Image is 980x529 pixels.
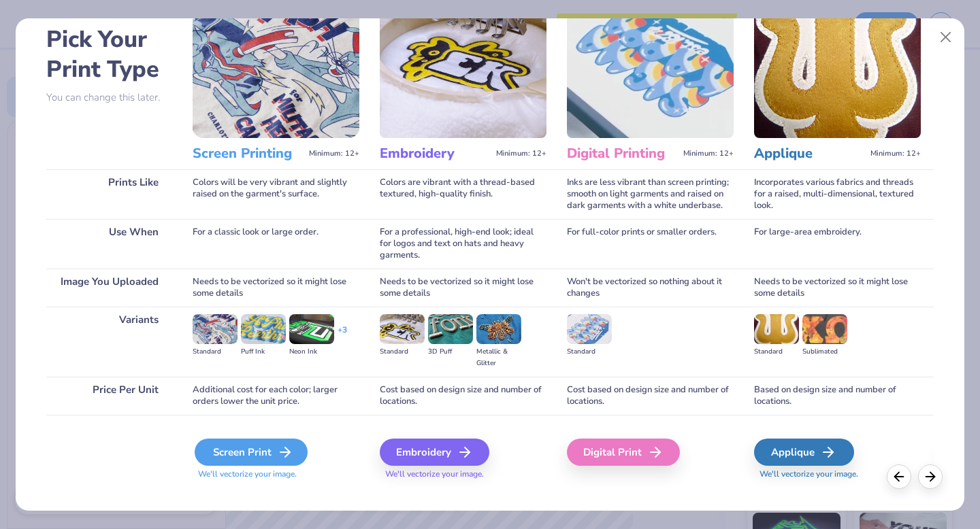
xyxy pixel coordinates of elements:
img: Standard [380,314,425,344]
div: Applique [754,439,854,466]
div: Additional cost for each color; larger orders lower the unit price. [193,377,359,415]
div: Puff Ink [241,346,286,358]
span: We'll vectorize your image. [193,468,359,480]
div: For full-color prints or smaller orders. [567,219,734,269]
p: You can change this later. [46,92,172,103]
h3: Embroidery [380,145,491,163]
h3: Screen Printing [193,145,304,163]
h2: Pick Your Print Type [46,24,172,84]
div: Cost based on design size and number of locations. [567,377,734,415]
span: Minimum: 12+ [683,149,734,158]
div: Based on design size and number of locations. [754,377,921,415]
div: Inks are less vibrant than screen printing; smooth on light garments and raised on dark garments ... [567,169,734,219]
div: For a classic look or large order. [193,219,359,269]
img: Puff Ink [241,314,286,344]
div: Standard [567,346,612,358]
button: Close [933,24,959,50]
div: Cost based on design size and number of locations. [380,377,546,415]
span: We'll vectorize your image. [380,468,546,480]
div: Needs to be vectorized so it might lose some details [380,269,546,307]
h3: Applique [754,145,865,163]
img: Metallic & Glitter [476,314,521,344]
h3: Digital Printing [567,145,678,163]
div: Sublimated [802,346,847,358]
div: Image You Uploaded [46,269,172,307]
img: Standard [754,314,799,344]
div: Needs to be vectorized so it might lose some details [193,269,359,307]
div: Standard [754,346,799,358]
div: Metallic & Glitter [476,346,521,369]
div: Use When [46,219,172,269]
div: Needs to be vectorized so it might lose some details [754,269,921,307]
div: Colors will be very vibrant and slightly raised on the garment's surface. [193,169,359,219]
div: Standard [380,346,425,358]
img: Sublimated [802,314,847,344]
span: Minimum: 12+ [870,149,921,158]
div: 3D Puff [428,346,473,358]
div: Embroidery [380,439,489,466]
span: Minimum: 12+ [309,149,359,158]
img: 3D Puff [428,314,473,344]
div: For a professional, high-end look; ideal for logos and text on hats and heavy garments. [380,219,546,269]
span: We'll vectorize your image. [754,468,921,480]
div: Won't be vectorized so nothing about it changes [567,269,734,307]
span: Minimum: 12+ [496,149,546,158]
div: Colors are vibrant with a thread-based textured, high-quality finish. [380,169,546,219]
div: Variants [46,307,172,377]
div: Prints Like [46,169,172,219]
img: Standard [567,314,612,344]
div: Standard [193,346,238,358]
img: Neon Ink [289,314,334,344]
div: Incorporates various fabrics and threads for a raised, multi-dimensional, textured look. [754,169,921,219]
img: Standard [193,314,238,344]
div: + 3 [338,324,347,347]
div: Neon Ink [289,346,334,358]
div: For large-area embroidery. [754,219,921,269]
div: Digital Print [567,439,680,466]
div: Screen Print [195,439,308,466]
div: Price Per Unit [46,377,172,415]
